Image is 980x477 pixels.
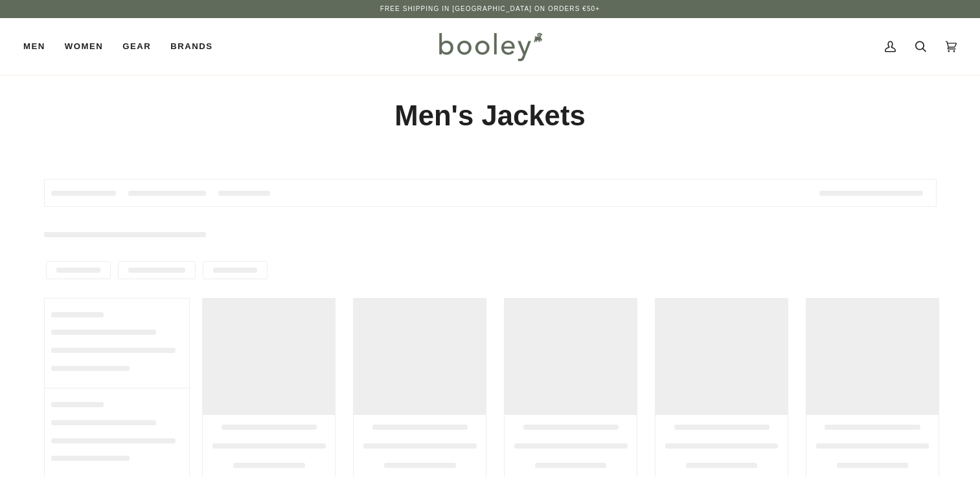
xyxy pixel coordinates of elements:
h1: Men's Jackets [44,98,937,134]
a: Women [55,18,113,75]
span: Gear [122,40,151,53]
p: Free Shipping in [GEOGRAPHIC_DATA] on Orders €50+ [380,4,600,14]
span: Women [65,40,103,53]
a: Brands [161,18,222,75]
a: Men [23,18,55,75]
span: Brands [170,40,212,53]
span: Men [23,40,45,53]
a: Gear [113,18,161,75]
img: Booley [433,28,547,65]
